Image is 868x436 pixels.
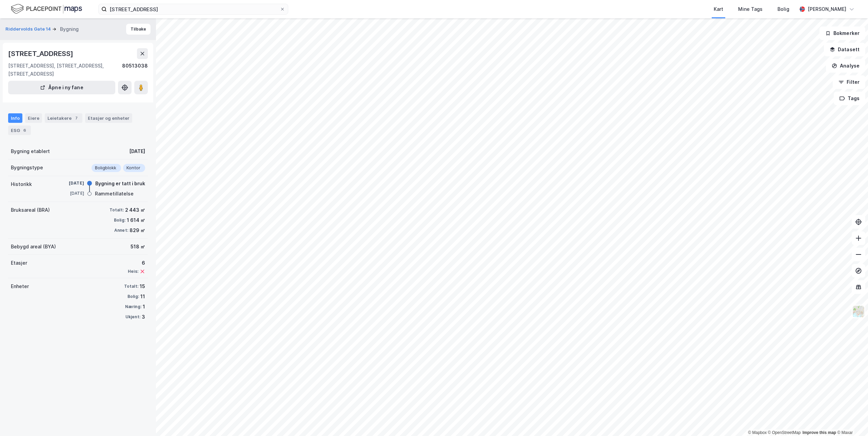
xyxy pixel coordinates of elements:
[834,403,868,436] div: Kontrollprogram for chat
[122,62,148,78] div: 80513038
[833,75,865,89] button: Filter
[125,304,141,309] div: Næring:
[8,48,75,59] div: [STREET_ADDRESS]
[11,206,50,214] div: Bruksareal (BRA)
[60,25,79,33] div: Bygning
[143,303,145,311] div: 1
[73,115,80,121] div: 7
[834,92,865,105] button: Tags
[114,228,128,233] div: Annet:
[128,259,145,267] div: 6
[11,147,50,155] div: Bygning etablert
[824,43,865,56] button: Datasett
[11,164,43,172] div: Bygningstype
[8,62,122,78] div: [STREET_ADDRESS], [STREET_ADDRESS], [STREET_ADDRESS]
[738,5,763,13] div: Mine Tags
[852,305,865,318] img: Z
[128,269,138,274] div: Heis:
[11,243,56,251] div: Bebygd areal (BYA)
[11,180,32,188] div: Historikk
[125,206,145,214] div: 2 443 ㎡
[114,217,125,223] div: Bolig:
[748,430,767,435] a: Mapbox
[777,5,789,13] div: Bolig
[803,430,836,435] a: Improve this map
[140,292,145,301] div: 11
[714,5,723,13] div: Kart
[125,314,140,320] div: Ukjent:
[834,403,868,436] iframe: Chat Widget
[127,294,139,299] div: Bolig:
[8,81,115,94] button: Åpne i ny fane
[826,59,865,73] button: Analyse
[11,259,27,267] div: Etasjer
[140,282,145,290] div: 15
[95,179,145,188] div: Bygning er tatt i bruk
[820,26,865,40] button: Bokmerker
[131,243,145,251] div: 518 ㎡
[126,24,151,35] button: Tilbake
[25,113,42,123] div: Eiere
[130,226,145,234] div: 829 ㎡
[11,282,29,290] div: Enheter
[768,430,801,435] a: OpenStreetMap
[95,190,134,198] div: Rammetillatelse
[5,26,52,33] button: Riddervolds Gate 14
[124,284,138,289] div: Totalt:
[45,113,82,123] div: Leietakere
[57,180,84,186] div: [DATE]
[57,190,84,196] div: [DATE]
[88,115,130,121] div: Etasjer og enheter
[808,5,846,13] div: [PERSON_NAME]
[110,207,124,213] div: Totalt:
[11,3,82,15] img: logo.f888ab2527a4732fd821a326f86c7f29.svg
[142,313,145,321] div: 3
[8,113,22,123] div: Info
[107,4,280,14] input: Søk på adresse, matrikkel, gårdeiere, leietakere eller personer
[8,126,31,135] div: ESG
[129,147,145,155] div: [DATE]
[127,216,145,224] div: 1 614 ㎡
[21,127,28,134] div: 6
